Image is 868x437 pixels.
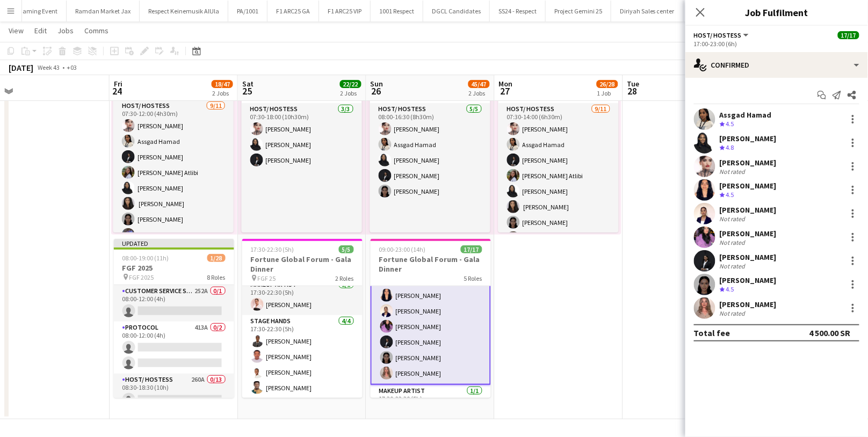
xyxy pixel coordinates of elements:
button: DGCL Candidates [423,1,490,21]
app-card-role: Protocol413A0/208:00-12:00 (4h) [114,322,234,374]
app-card-role: Makeup Artist1/117:30-22:30 (5h)[PERSON_NAME] [242,279,363,315]
span: FGF 2025 [129,273,154,281]
app-job-card: Updated08:00-19:00 (11h)1/28FGF 2025 FGF 20258 RolesCustomer Service Staff252A0/108:00-12:00 (4h)... [114,239,234,398]
div: Not rated [720,167,748,176]
div: [PERSON_NAME] [720,252,777,262]
button: Ramdan Market Jax [67,1,140,21]
span: 17/17 [838,31,859,39]
span: Tue [627,79,640,89]
span: Sat [242,79,254,89]
div: Not rated [720,215,748,223]
div: Not rated [720,262,748,270]
span: Week 43 [35,63,62,71]
app-job-card: 07:30-12:00 (4h30m)17/19 FGF 254 RolesHost/ Hostess9/1107:30-12:00 (4h30m)[PERSON_NAME]Assgad Ham... [113,74,234,232]
span: 4.5 [726,285,734,293]
span: 4.5 [726,120,734,128]
app-card-role: Host/ Hostess9/1107:30-12:00 (4h30m)[PERSON_NAME]Assgad Hamad[PERSON_NAME][PERSON_NAME] Atlibi[PE... [113,100,234,292]
div: Updated [114,239,234,247]
div: Not rated [720,238,748,246]
button: Diriyah Sales center [611,1,684,21]
div: [DATE] [9,62,33,73]
app-card-role: Customer Service Staff252A0/108:00-12:00 (4h) [114,285,234,322]
app-card-role: 17:00-23:00 (6h)Assgad Hamad[PERSON_NAME][PERSON_NAME][PERSON_NAME][PERSON_NAME][PERSON_NAME][PER... [371,222,491,385]
app-card-role: Host/ Hostess9/1107:30-14:00 (6h30m)[PERSON_NAME]Assgad Hamad[PERSON_NAME][PERSON_NAME] Atlibi[PE... [498,103,619,295]
span: 26/28 [597,80,618,88]
span: 4.8 [726,143,734,151]
button: Jawlah - School Expo [684,1,758,21]
h3: Job Fulfilment [685,5,868,19]
button: Project Gemini 25 [546,1,611,21]
h3: Fortune Global Forum - Gala Dinner [242,254,363,274]
div: [PERSON_NAME] [720,229,777,238]
span: 17:30-22:30 (5h) [251,245,294,253]
button: SS24 - Respect [490,1,546,21]
span: Host/ Hostess [694,31,742,39]
app-card-role: Stage Hands4/417:30-22:30 (5h)[PERSON_NAME][PERSON_NAME][PERSON_NAME][PERSON_NAME] [242,315,363,398]
div: 4 500.00 SR [809,327,851,338]
button: PA/1001 [228,1,267,21]
div: Assgad Hamad [720,110,772,120]
span: 22/22 [340,80,361,88]
app-job-card: 09:00-23:00 (14h)17/17Fortune Global Forum - Gala Dinner5 Roles17:00-23:00 (6h)Assgad Hamad[PERSO... [371,239,491,398]
div: 2 Jobs [469,89,489,97]
app-job-card: 07:00-19:00 (12h)28/3010 Roles Host/ Hostess5/508:00-16:30 (8h30m)[PERSON_NAME]Assgad Hamad[PERSO... [370,74,490,232]
span: Jobs [57,26,74,35]
a: Edit [30,24,51,38]
span: 1/28 [207,254,226,262]
div: [PERSON_NAME] [720,134,777,143]
div: 2 Jobs [341,89,361,97]
h3: FGF 2025 [114,263,234,273]
span: 18/47 [212,80,233,88]
span: 5/5 [339,245,354,253]
span: FGF 25 [258,274,276,282]
div: [PERSON_NAME] [720,300,777,309]
div: +03 [67,63,77,71]
app-job-card: 07:00-16:00 (9h)26/28 FGF 259 RolesHost/ Hostess9/1107:30-14:00 (6h30m)[PERSON_NAME]Assgad Hamad[... [498,74,619,232]
a: Comms [80,24,113,38]
span: 09:00-23:00 (14h) [379,245,426,253]
div: [PERSON_NAME] [720,158,777,167]
button: 1001 Respect [371,1,423,21]
button: F1 ARC25 GA [267,1,319,21]
span: 28 [626,85,640,97]
div: [PERSON_NAME] [720,181,777,191]
div: 17:00-23:00 (6h) [694,40,859,48]
button: Respect Keinemusik AlUla [140,1,228,21]
span: 08:00-19:00 (11h) [122,254,169,262]
span: 24 [112,85,122,97]
span: 8 Roles [207,273,226,281]
span: 26 [369,85,384,97]
a: Jobs [53,24,78,38]
span: Fri [114,79,122,89]
div: [PERSON_NAME] [720,275,777,285]
div: [PERSON_NAME] [720,205,777,215]
span: 25 [241,85,254,97]
a: View [4,24,28,38]
div: 2 Jobs [212,89,233,97]
app-card-role: Host/ Hostess3/307:30-18:00 (10h30m)[PERSON_NAME][PERSON_NAME][PERSON_NAME] [242,103,362,295]
app-job-card: 07:30-18:00 (10h30m)17/177 RolesHost/ Hostess3/307:30-18:00 (10h30m)[PERSON_NAME][PERSON_NAME][PE... [242,74,362,232]
h3: Fortune Global Forum - Gala Dinner [371,254,491,274]
app-card-role: Host/ Hostess5/508:00-16:30 (8h30m)[PERSON_NAME]Assgad Hamad[PERSON_NAME][PERSON_NAME][PERSON_NAME] [370,103,490,295]
span: Comms [84,26,108,35]
span: 2 Roles [336,274,354,282]
app-card-role: Makeup Artist1/117:30-22:30 (5h) [371,385,491,421]
button: F1 ARC25 VIP [319,1,371,21]
span: View [9,26,24,35]
span: 17/17 [461,245,482,253]
span: Edit [34,26,47,35]
div: Total fee [694,327,730,338]
div: Not rated [720,309,748,317]
span: 4.5 [726,191,734,199]
div: Confirmed [685,52,868,78]
app-job-card: 17:30-22:30 (5h)5/5Fortune Global Forum - Gala Dinner FGF 252 RolesMakeup Artist1/117:30-22:30 (5... [242,239,363,398]
button: Host/ Hostess [694,31,750,39]
span: Mon [499,79,513,89]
